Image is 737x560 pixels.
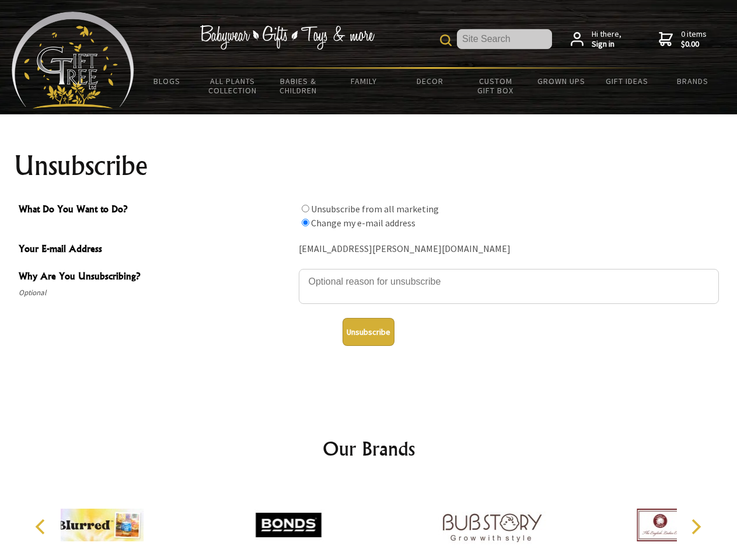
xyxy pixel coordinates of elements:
h2: Our Brands [23,435,714,463]
a: BLOGS [134,69,200,93]
label: Unsubscribe from all marketing [311,203,439,215]
span: Hi there, [592,29,621,50]
a: Brands [660,69,726,93]
span: Your E-mail Address [19,242,293,258]
label: Change my e-mail address [311,217,415,229]
a: 0 items$0.00 [659,29,707,50]
a: Grown Ups [528,69,594,93]
button: Next [683,514,708,540]
strong: Sign in [592,39,621,50]
span: 0 items [681,29,707,50]
button: Previous [29,514,55,540]
a: Babies & Children [266,69,331,103]
span: What Do You Want to Do? [19,202,293,219]
a: Hi there,Sign in [571,29,621,50]
div: [EMAIL_ADDRESS][PERSON_NAME][DOMAIN_NAME] [299,240,719,258]
a: All Plants Collection [200,69,266,103]
input: What Do You Want to Do? [302,205,309,212]
a: Decor [397,69,463,93]
input: What Do You Want to Do? [302,219,309,226]
h1: Unsubscribe [14,152,724,180]
img: Babyware - Gifts - Toys and more... [12,12,134,108]
img: Babywear - Gifts - Toys & more [200,25,375,50]
span: Why Are You Unsubscribing? [19,269,293,286]
strong: $0.00 [681,39,707,50]
span: Optional [19,286,293,300]
input: Site Search [457,29,552,49]
textarea: Why Are You Unsubscribing? [299,269,719,304]
a: Custom Gift Box [463,69,529,103]
a: Family [331,69,397,93]
button: Unsubscribe [343,318,394,346]
img: product search [440,34,452,46]
a: Gift Ideas [594,69,660,93]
